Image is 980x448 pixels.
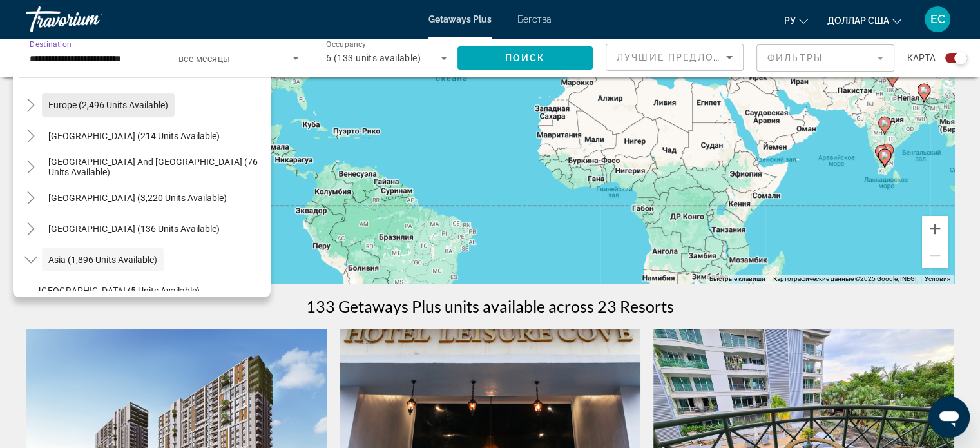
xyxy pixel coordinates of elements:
button: [GEOGRAPHIC_DATA] (214 units available) [42,124,226,148]
span: Лучшие предложения [617,52,754,63]
button: [GEOGRAPHIC_DATA] (136 units available) [42,217,226,240]
button: Изменить язык [784,11,808,30]
span: [GEOGRAPHIC_DATA] (214 units available) [48,131,220,141]
span: Картографические данные ©2025 Google, INEGI [773,275,917,282]
a: Getaways Plus [428,14,492,24]
font: доллар США [827,15,889,26]
button: Filter [756,44,894,72]
span: Europe (2,496 units available) [48,100,168,110]
button: Asia (1,896 units available) [42,248,164,271]
span: Occupancy [326,40,367,49]
button: Изменить валюту [827,11,901,30]
span: [GEOGRAPHIC_DATA] (136 units available) [48,224,220,234]
span: все месяцы [178,54,230,64]
button: Меню пользователя [921,6,954,33]
button: Быстрые клавиши [709,275,765,284]
a: Бегства [517,14,552,24]
a: Условия (ссылка откроется в новой вкладке) [925,275,950,282]
button: [GEOGRAPHIC_DATA] and [GEOGRAPHIC_DATA] (76 units available) [42,155,271,179]
a: Травориум [26,3,155,36]
span: карта [907,49,936,67]
button: Toggle South America (3,220 units available) [19,187,42,209]
button: Поиск [457,46,593,70]
button: [GEOGRAPHIC_DATA] (5 units available) [32,279,271,302]
button: Europe (2,496 units available) [42,93,175,117]
span: 6 (133 units available) [326,53,421,63]
iframe: Кнопка запуска окна обмена сообщениями [928,396,970,438]
h1: 133 Getaways Plus units available across 23 Resorts [306,297,674,316]
span: [GEOGRAPHIC_DATA] and [GEOGRAPHIC_DATA] (76 units available) [48,157,264,177]
button: Увеличить [922,216,948,242]
mat-select: Sort by [617,50,733,65]
span: Destination [30,39,72,48]
button: Toggle Europe (2,496 units available) [19,94,42,117]
button: Toggle Australia (214 units available) [19,125,42,148]
span: Поиск [505,53,546,63]
button: Toggle South Pacific and Oceania (76 units available) [19,156,42,179]
button: Уменьшить [922,242,948,268]
span: Asia (1,896 units available) [48,255,157,265]
button: [GEOGRAPHIC_DATA] (3,220 units available) [42,186,233,209]
span: [GEOGRAPHIC_DATA] (5 units available) [39,286,200,296]
font: ЕС [930,12,945,26]
font: ру [784,15,796,26]
button: Toggle Central America (136 units available) [19,218,42,240]
span: [GEOGRAPHIC_DATA] (3,220 units available) [48,193,227,203]
button: Toggle Asia (1,896 units available) [19,249,42,271]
